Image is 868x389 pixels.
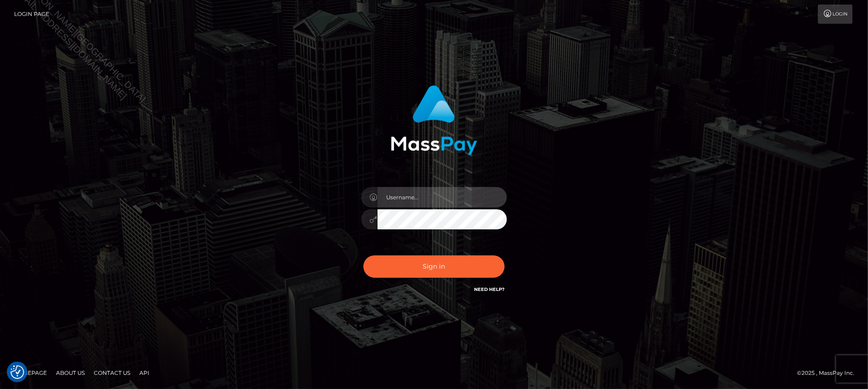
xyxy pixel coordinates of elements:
[797,368,861,378] div: © 2025 , MassPay Inc.
[818,5,853,24] a: Login
[90,366,134,380] a: Contact Us
[391,85,477,155] img: MassPay Login
[363,255,505,278] button: Sign in
[52,366,88,380] a: About Us
[378,187,507,207] input: Username...
[10,366,51,380] a: Homepage
[474,286,505,292] a: Need Help?
[10,365,24,379] button: Consent Preferences
[136,366,153,380] a: API
[10,365,24,379] img: Revisit consent button
[14,5,49,24] a: Login Page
